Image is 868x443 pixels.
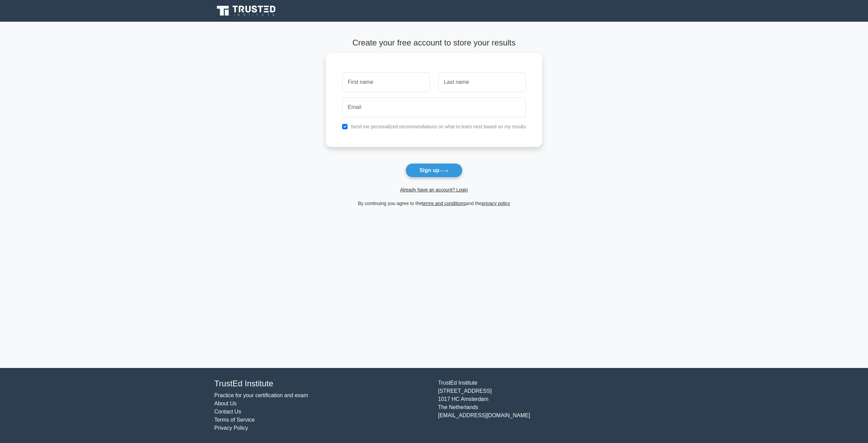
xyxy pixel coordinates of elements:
div: By continuing you agree to the and the [322,199,547,207]
a: terms and conditions [422,201,466,206]
label: Send me personalized recommendations on what to learn next based on my results [351,124,526,129]
h4: TrustEd Institute [214,379,430,389]
a: Privacy Policy [214,425,248,431]
button: Sign up [406,163,462,178]
div: TrustEd Institute [STREET_ADDRESS] 1017 HC Amsterdam The Netherlands [EMAIL_ADDRESS][DOMAIN_NAME] [434,379,658,432]
a: Terms of Service [214,417,255,423]
a: Contact Us [214,409,241,414]
input: Last name [438,72,526,92]
input: Email [342,97,526,117]
a: Practice for your certification and exam [214,392,308,398]
a: Already have an account? Login [400,187,468,192]
h4: Create your free account to store your results [326,38,542,48]
a: About Us [214,401,237,406]
input: First name [342,72,430,92]
a: privacy policy [482,201,510,206]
